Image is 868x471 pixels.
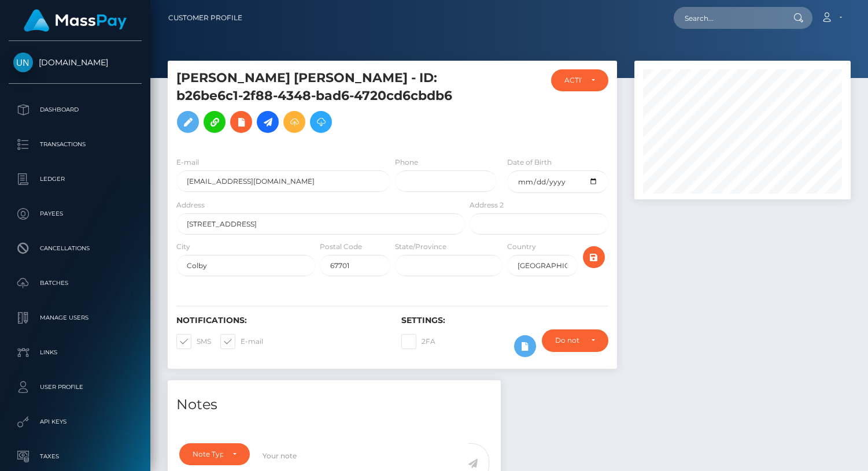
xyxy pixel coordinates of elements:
label: Phone [395,157,418,168]
a: API Keys [9,407,142,436]
p: Ledger [13,170,137,188]
p: User Profile [13,379,137,396]
label: 2FA [401,334,435,349]
h4: Notes [176,395,492,415]
a: Customer Profile [168,6,242,30]
input: Search... [674,7,782,29]
p: Batches [13,275,137,292]
button: ACTIVE [551,69,609,91]
img: Unlockt.me [13,53,33,72]
a: Manage Users [9,303,142,332]
a: Transactions [9,130,142,159]
p: Transactions [13,136,137,153]
button: Do not require [542,329,609,351]
label: Country [507,242,536,252]
h5: [PERSON_NAME] [PERSON_NAME] - ID: b26be6c1-2f88-4348-bad6-4720cd6cbdb6 [176,69,459,139]
label: Postal Code [320,242,362,252]
label: SMS [176,334,211,349]
p: Manage Users [13,309,137,327]
label: Address [176,200,205,210]
img: MassPay Logo [24,9,127,32]
label: State/Province [395,242,446,252]
span: [DOMAIN_NAME] [9,57,142,68]
a: Batches [9,269,142,298]
label: Date of Birth [507,157,552,168]
h6: Settings: [401,316,609,325]
a: Payees [9,199,142,228]
h6: Notifications: [176,316,384,325]
a: Initiate Payout [257,111,279,133]
p: Dashboard [13,101,137,118]
p: Links [13,344,137,361]
p: Cancellations [13,240,137,257]
button: Note Type [179,443,250,465]
label: Address 2 [470,200,504,210]
label: E-mail [220,334,263,349]
div: ACTIVE [564,76,582,85]
p: API Keys [13,413,137,431]
p: Payees [13,205,137,222]
a: Links [9,338,142,367]
a: Taxes [9,442,142,471]
div: Do not require [555,336,582,345]
label: E-mail [176,157,199,168]
a: Cancellations [9,234,142,263]
a: User Profile [9,373,142,402]
label: City [176,242,190,252]
p: Taxes [13,448,137,465]
a: Dashboard [9,95,142,124]
div: Note Type [193,450,223,459]
a: Ledger [9,165,142,194]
